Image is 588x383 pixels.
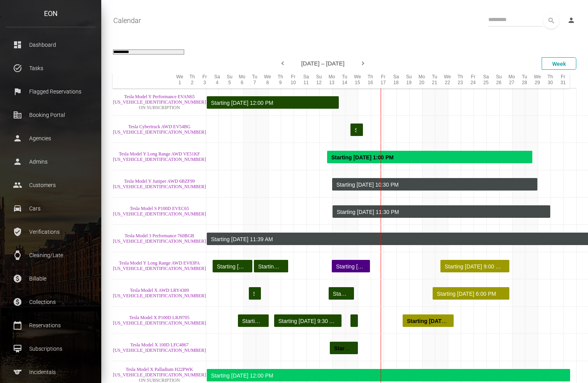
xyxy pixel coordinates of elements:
[274,73,287,88] div: Th 9
[113,279,206,307] td: Tesla Model X AWD LRY4389 5YJXCDE26LF235113
[253,288,255,300] div: Starting [DATE] 9:00 AM
[113,307,206,334] td: Tesla Model X P100D LRJ9705 5YJXCBE49HF071093
[338,73,351,88] div: Tu 14
[562,13,582,28] a: person
[336,260,364,273] div: Starting [DATE] 10:00 PM
[113,367,206,378] a: Tesla Model X Palladium H22PWK [US_VEHICLE_IDENTIFICATION_NUMBER]
[12,86,90,97] p: Flagged Reservations
[415,73,428,88] div: Mo 20
[217,260,246,273] div: Starting [DATE] 11:00 AM
[113,88,206,116] td: Tesla Model Y Performance EVAN65 7SAYGDEF4NF444965 ON SUBSCRIPTION
[407,318,472,324] strong: Starting [DATE] 10:00 AM
[332,260,370,272] div: Rented for 3 days by Xinyan Wang . Current status is cleaning .
[403,314,454,327] div: Rented for 4 days by Jung Kyun Kim . Current status is verified .
[479,73,492,88] div: Sa 25
[364,73,377,88] div: Th 16
[12,249,90,261] p: Cleaning/Late
[332,178,537,191] div: Rented for 16 days by Admin Block . Current status is rental .
[211,97,333,109] div: Starting [DATE] 12:00 PM
[258,260,282,273] div: Starting [DATE] 6:00 PM
[113,233,206,244] a: Tesla Model 3 Performance 760BGB [US_VEHICLE_IDENTIFICATION_NUMBER]
[248,73,261,88] div: Tu 7
[6,175,95,195] a: people Customers
[238,314,269,327] div: Rented for 2 days, 12 hours by William Klippgen . Current status is completed .
[334,345,396,351] strong: Starting [DATE] 6:00 PM
[6,316,95,335] a: calendar_today Reservations
[12,343,90,355] p: Subscriptions
[467,73,479,88] div: Fr 24
[113,198,206,225] td: Tesla Model S P100D EVEC65 5YJSA1E51NF486634
[113,94,206,105] a: Tesla Model Y Performance EVAN65 [US_VEHICLE_IDENTIFICATION_NUMBER]
[433,287,509,300] div: Rented for 6 days by Daniel Campbell-Benson . Current status is verified .
[113,11,141,30] a: Calendar
[12,296,90,308] p: Collections
[207,96,339,109] div: Rented for 30 days by Ryan Pawlicki . Current status is completed .
[336,178,531,191] div: Starting [DATE] 10:30 PM
[198,73,211,88] div: Fr 3
[12,62,90,74] p: Tasks
[6,362,95,382] a: sports Incidentals
[355,124,357,136] div: Starting [DATE] 9:00 AM
[278,58,286,70] div: Previous
[12,39,90,51] p: Dashboard
[389,73,402,88] div: Sa 18
[6,82,95,101] a: flag Flagged Reservations
[402,73,415,88] div: Su 19
[278,315,335,327] div: Starting [DATE] 9:30 AM
[139,378,180,383] span: ON SUBSCRIPTION
[445,260,503,273] div: Starting [DATE] 9:00 AM
[518,73,531,88] div: Tu 28
[12,226,90,238] p: Verifications
[236,73,248,88] div: Mo 6
[6,105,95,125] a: corporate_fare Booking Portal
[113,206,206,217] a: Tesla Model S P100D EVEC65 [US_VEHICLE_IDENTIFICATION_NUMBER]
[254,260,288,272] div: Rented for 2 days, 19 hours by Andrea Calabria . Current status is completed .
[12,179,90,191] p: Customers
[428,73,441,88] div: Tu 21
[360,58,368,70] div: Next
[12,132,90,144] p: Agencies
[6,269,95,288] a: paid Billable
[327,151,532,163] div: Rented for 16 days by farahnaz johannsen . Current status is rental .
[329,287,354,300] div: Rented for 2 days by Christopher Lassen . Current status is completed .
[242,315,262,327] div: Starting [DATE] 11:30 AM
[274,314,342,327] div: Rented for 5 days, 7 hours by Andre Aboulian . Current status is completed .
[567,16,575,24] i: person
[173,73,186,88] div: We 1
[325,73,338,88] div: Mo 13
[312,73,325,88] div: Su 12
[441,73,454,88] div: We 22
[333,288,348,300] div: Starting [DATE] 4:00 PM
[113,315,206,326] a: Tesla Model X P100D LRJ9705 [US_VEHICLE_IDENTIFICATION_NUMBER]
[440,260,509,272] div: Rented for 5 days, 9 hours by Ryotaro Fujii . Current status is verified .
[113,225,206,252] td: Tesla Model 3 Performance 760BGB 5YJ3E1EC0NF306678
[113,151,206,162] a: Tesla Model Y Long Range AWD VE51KF [US_VEHICLE_IDENTIFICATION_NUMBER]
[299,73,312,88] div: Sa 11
[211,73,223,88] div: Sa 4
[139,105,180,110] span: ON SUBSCRIPTION
[113,143,206,170] td: Tesla Model Y Long Range AWD VE51KF 7SAYGDEE3PA172500
[12,156,90,168] p: Admins
[261,73,274,88] div: We 8
[556,73,569,88] div: Fr 31
[6,152,95,171] a: person Admins
[12,203,90,214] p: Cars
[543,13,559,29] button: search
[113,342,206,353] a: Tesla Model X 100D LFC4867 [US_VEHICLE_IDENTIFICATION_NUMBER]
[113,252,206,279] td: Tesla Model Y Long Range AWD EV83PA 7SAYGDEE0NF458482
[6,35,95,55] a: dashboard Dashboard
[330,342,358,354] div: Rented for 2 days, 5 hours by Peilun Cai . Current status is completed .
[351,73,364,88] div: We 15
[186,73,198,88] div: Th 2
[337,206,544,218] div: Starting [DATE] 11:30 PM
[6,222,95,242] a: verified_user Verifications
[113,260,206,271] a: Tesla Model Y Long Range AWD EV83PA [US_VEHICLE_IDENTIFICATION_NUMBER]
[12,366,90,378] p: Incidentals
[6,199,95,218] a: drive_eta Cars
[12,109,90,121] p: Booking Portal
[12,273,90,284] p: Billable
[223,73,236,88] div: Su 5
[331,154,394,161] strong: Starting [DATE] 1:00 PM
[287,73,299,88] div: Fr 10
[377,73,389,88] div: Fr 17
